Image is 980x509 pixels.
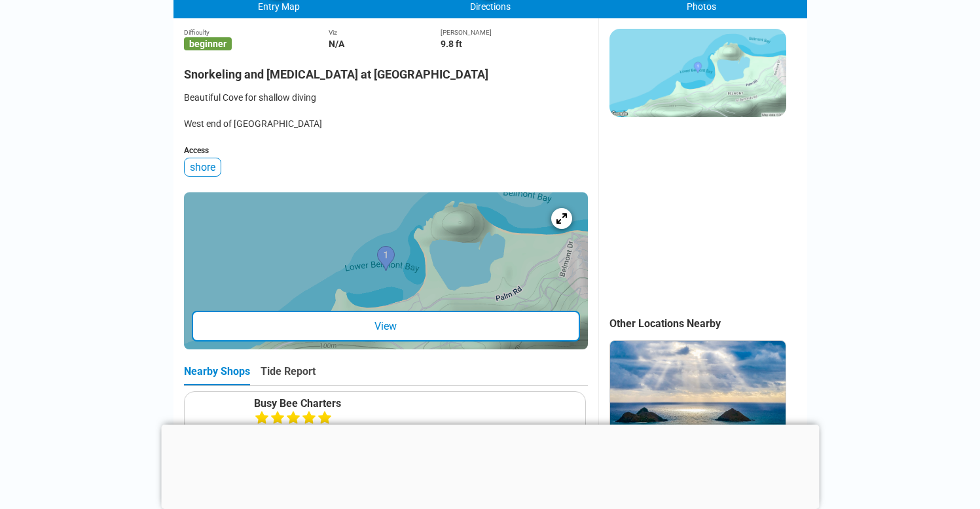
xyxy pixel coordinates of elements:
[329,39,441,49] div: N/A
[184,158,221,177] div: shore
[384,1,596,12] div: Directions
[192,311,580,342] div: View
[609,29,786,117] img: staticmap
[609,317,807,330] div: Other Locations Nearby
[184,60,588,81] h2: Snorkeling and [MEDICAL_DATA] at [GEOGRAPHIC_DATA]
[329,29,441,36] div: Viz
[261,365,316,385] div: Tide Report
[441,39,588,49] div: 9.8 ft
[161,425,819,506] iframe: Advertisement
[184,365,250,385] div: Nearby Shops
[184,29,329,36] div: Difficulty
[184,146,588,155] div: Access
[184,192,588,349] a: entry mapView
[596,1,807,12] div: Photos
[173,1,385,12] div: Entry Map
[441,29,588,36] div: [PERSON_NAME]
[609,130,785,294] iframe: Advertisement
[184,91,588,130] div: Beautiful Cove for shallow diving West end of [GEOGRAPHIC_DATA]
[184,37,232,50] span: beginner
[254,397,580,410] a: Busy Bee Charters
[190,397,249,456] img: Busy Bee Charters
